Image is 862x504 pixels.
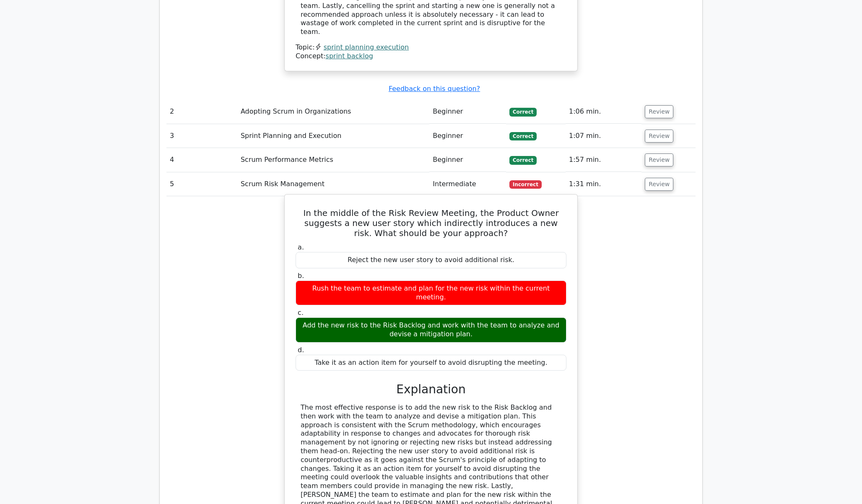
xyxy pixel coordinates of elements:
[166,172,237,196] td: 5
[509,108,537,116] span: Correct
[429,148,506,172] td: Beginner
[296,281,566,306] div: Rush the team to estimate and plan for the new risk within the current meeting.
[645,178,673,191] button: Review
[237,124,429,148] td: Sprint Planning and Execution
[326,52,373,60] a: sprint backlog
[566,124,641,148] td: 1:07 min.
[237,100,429,124] td: Adopting Scrum in Organizations
[298,346,304,354] span: d.
[566,148,641,172] td: 1:57 min.
[509,180,542,189] span: Incorrect
[645,105,673,118] button: Review
[566,100,641,124] td: 1:06 min.
[237,148,429,172] td: Scrum Performance Metrics
[566,172,641,196] td: 1:31 min.
[389,85,480,93] a: Feedback on this question?
[295,208,567,238] h5: In the middle of the Risk Review Meeting, the Product Owner suggests a new user story which indir...
[166,124,237,148] td: 3
[298,243,304,251] span: a.
[166,100,237,124] td: 2
[509,132,537,140] span: Correct
[301,382,561,397] h3: Explanation
[645,153,673,166] button: Review
[296,355,566,371] div: Take it as an action item for yourself to avoid disrupting the meeting.
[324,43,409,51] a: sprint planning execution
[429,100,506,124] td: Beginner
[296,317,566,343] div: Add the new risk to the Risk Backlog and work with the team to analyze and devise a mitigation plan.
[645,130,673,143] button: Review
[237,172,429,196] td: Scrum Risk Management
[509,156,537,164] span: Correct
[166,148,237,172] td: 4
[298,309,304,317] span: c.
[296,52,566,61] div: Concept:
[296,43,566,52] div: Topic:
[429,172,506,196] td: Intermediate
[298,272,304,280] span: b.
[296,252,566,268] div: Reject the new user story to avoid additional risk.
[429,124,506,148] td: Beginner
